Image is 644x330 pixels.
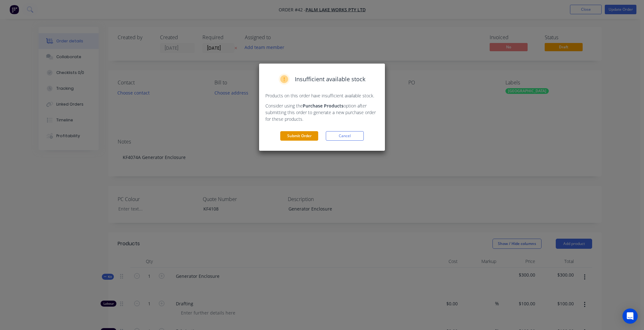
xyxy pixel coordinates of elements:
button: Cancel [326,131,364,141]
p: Consider using the option after submitting this order to generate a new purchase order for these ... [265,102,379,122]
p: Products on this order have insufficient available stock. [265,92,379,99]
button: Submit Order [280,131,318,141]
div: Open Intercom Messenger [622,309,638,324]
strong: Purchase Products [303,103,344,109]
span: Insufficient available stock [295,75,365,83]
